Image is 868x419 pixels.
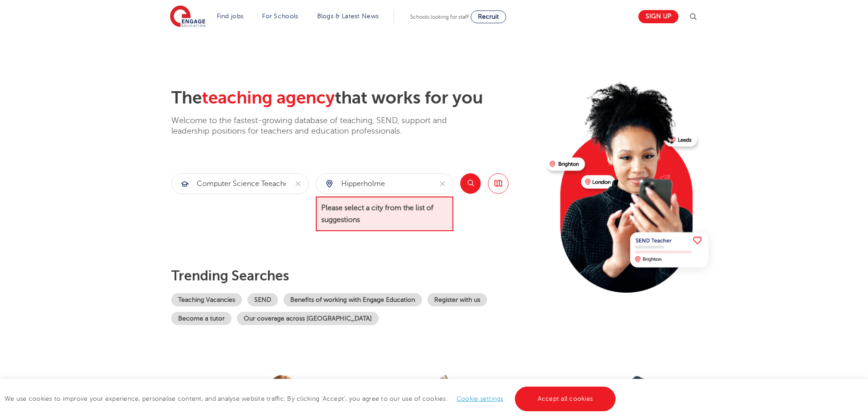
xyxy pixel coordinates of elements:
[471,10,506,23] a: Recruit
[171,115,472,137] p: Welcome to the fastest-growing database of teaching, SEND, support and leadership positions for t...
[171,268,539,284] p: Trending searches
[171,293,242,306] a: Teaching Vacancies
[170,5,205,28] img: Engage Education
[316,174,432,194] input: Submit
[316,173,453,194] div: Submit
[171,173,309,194] div: Submit
[5,395,618,402] span: We use cookies to improve your experience, personalise content, and analyse website traffic. By c...
[410,14,469,20] span: Schools looking for staff
[288,174,308,194] button: Clear
[515,387,616,411] a: Accept all cookies
[638,10,678,23] a: Sign up
[262,13,298,20] a: For Schools
[316,197,453,232] span: Please select a city from the list of suggestions
[478,13,499,20] span: Recruit
[283,293,422,306] a: Benefits of working with Engage Education
[171,312,231,325] a: Become a tutor
[457,395,503,402] a: Cookie settings
[237,312,379,325] a: Our coverage across [GEOGRAPHIC_DATA]
[432,174,453,194] button: Clear
[217,13,244,20] a: Find jobs
[172,174,288,194] input: Submit
[427,293,487,306] a: Register with us
[317,13,379,20] a: Blogs & Latest News
[202,88,335,108] span: teaching agency
[171,88,539,109] h2: The that works for you
[460,173,481,194] button: Search
[247,293,278,306] a: SEND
